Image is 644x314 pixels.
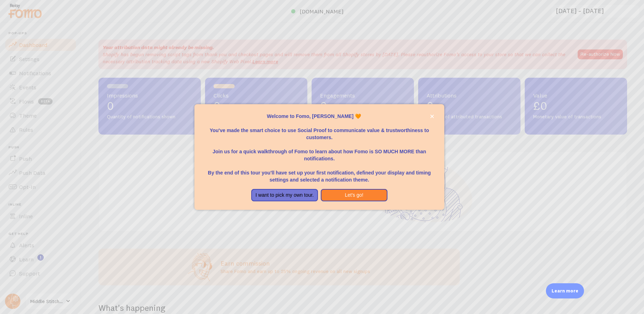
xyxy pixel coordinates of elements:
p: By the end of this tour you'll have set up your first notification, defined your display and timi... [203,162,436,183]
button: close, [428,113,436,120]
div: Welcome to Fomo, Cassandra Green 🧡You&amp;#39;ve made the smart choice to use Social Proof to com... [194,104,444,210]
button: Let's go! [321,189,387,202]
p: Learn more [552,288,578,294]
p: Welcome to Fomo, [PERSON_NAME] 🧡 [203,113,436,120]
p: Join us for a quick walkthrough of Fomo to learn about how Fomo is SO MUCH MORE than notifications. [203,141,436,162]
p: You've made the smart choice to use Social Proof to communicate value & trustworthiness to custom... [203,120,436,141]
button: I want to pick my own tour. [251,189,318,202]
div: Learn more [546,283,584,298]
